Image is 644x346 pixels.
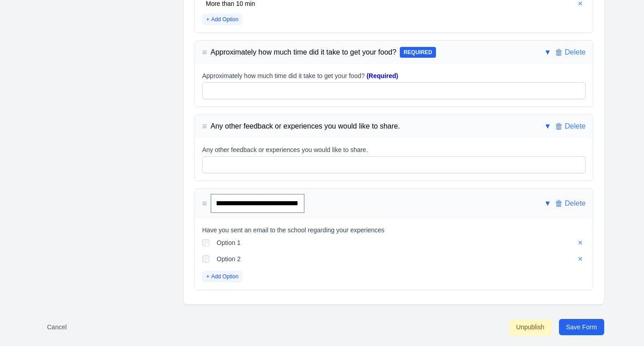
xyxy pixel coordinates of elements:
div: Have you sent an email to the school regarding your experiences [202,226,586,235]
span: × [578,236,583,249]
span: + [206,16,209,23]
button: × [575,254,586,264]
span: 🗑 [555,197,563,210]
span: (Required) [365,72,398,79]
span: ≡ [202,197,207,210]
div: ≡Any other feedback or experiences you would like to share.▼🗑DeleteAny other feedback or experien... [194,114,593,181]
button: × [575,237,586,248]
button: 🗑Delete [555,120,586,133]
button: ▼ [544,198,551,209]
button: +Add Option [202,271,242,282]
span: Delete [565,121,586,132]
div: ≡Approximately how much time did it take to get your food?REQUIRED▼🗑DeleteApproximately how much ... [194,40,593,107]
div: ≡▼🗑DeleteHave you sent an email to the school regarding your experiencesOption 1×Option 2×+Add Op... [194,188,593,290]
button: Unpublish [509,319,551,335]
span: 🗑 [555,46,563,59]
button: 🗑Delete [555,197,586,210]
span: × [578,253,583,265]
span: REQUIRED [400,47,436,58]
label: Option 1 [213,236,571,249]
span: ≡ [202,46,207,59]
span: 🗑 [555,120,563,133]
span: Delete [565,47,586,58]
label: Option 2 [213,253,571,265]
span: + [206,273,209,280]
button: ▼ [544,121,551,132]
span: Double-click to edit title [211,47,397,58]
div: Approximately how much time did it take to get your food? [202,71,586,80]
span: Double-click to edit title [211,121,400,132]
div: Any other feedback or experiences you would like to share. [202,145,586,154]
span: ▼ [544,48,551,56]
button: Cancel [40,319,74,335]
span: ≡ [202,120,207,133]
button: 🗑Delete [555,46,586,59]
span: ▼ [544,199,551,207]
button: +Add Option [202,14,242,25]
button: ▼ [544,47,551,58]
button: Save Form [559,319,604,335]
span: ▼ [544,122,551,130]
span: Delete [565,198,586,209]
